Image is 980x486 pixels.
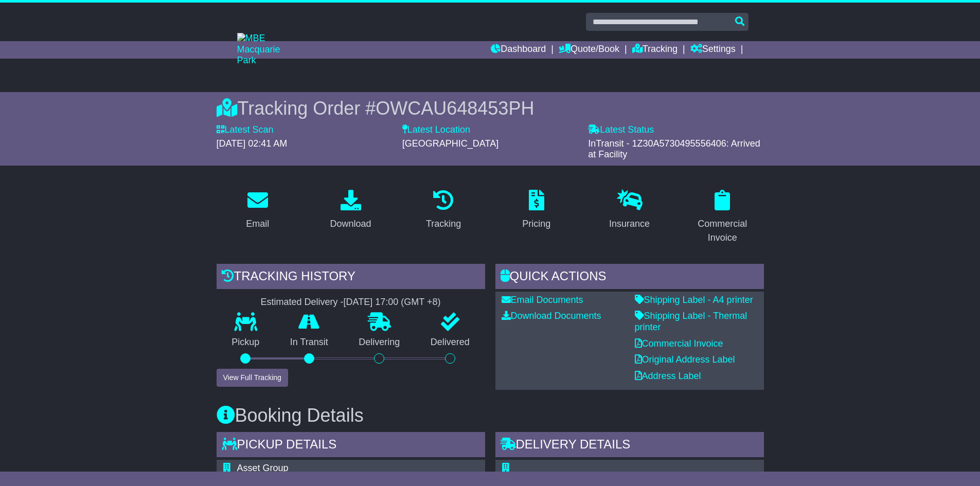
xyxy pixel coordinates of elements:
[632,41,678,59] a: Tracking
[635,338,723,349] a: Commercial Invoice
[237,33,299,66] img: MBE Macquarie Park
[217,432,485,460] div: Pickup Details
[690,41,736,59] a: Settings
[495,432,764,460] div: Delivery Details
[239,186,276,235] a: Email
[588,124,654,136] label: Latest Status
[502,311,601,321] a: Download Documents
[376,98,534,119] span: OWCAU648453PH
[217,337,275,348] p: Pickup
[419,186,468,235] a: Tracking
[609,217,650,231] div: Insurance
[635,311,747,332] a: Shipping Label - Thermal printer
[602,186,656,235] a: Insurance
[402,138,498,149] span: [GEOGRAPHIC_DATA]
[217,369,288,387] button: View Full Tracking
[415,337,485,348] p: Delivered
[688,217,757,245] div: Commercial Invoice
[495,264,764,292] div: Quick Actions
[426,217,461,231] div: Tracking
[635,354,735,365] a: Original Address Label
[681,186,764,248] a: Commercial Invoice
[515,186,557,235] a: Pricing
[246,217,269,231] div: Email
[217,138,288,149] span: [DATE] 02:41 AM
[217,405,764,426] h3: Booking Details
[275,337,344,348] p: In Transit
[237,463,289,473] span: Asset Group
[402,124,470,136] label: Latest Location
[522,217,550,231] div: Pricing
[588,138,760,160] span: InTransit - 1Z30A5730495556406: Arrived at Facility
[502,295,583,305] a: Email Documents
[217,97,764,119] div: Tracking Order #
[217,124,274,136] label: Latest Scan
[635,295,753,305] a: Shipping Label - A4 printer
[344,297,441,308] div: [DATE] 17:00 (GMT +8)
[323,186,378,235] a: Download
[217,297,485,308] div: Estimated Delivery -
[344,337,416,348] p: Delivering
[559,41,619,59] a: Quote/Book
[330,217,371,231] div: Download
[635,371,701,381] a: Address Label
[491,41,546,59] a: Dashboard
[217,264,485,292] div: Tracking history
